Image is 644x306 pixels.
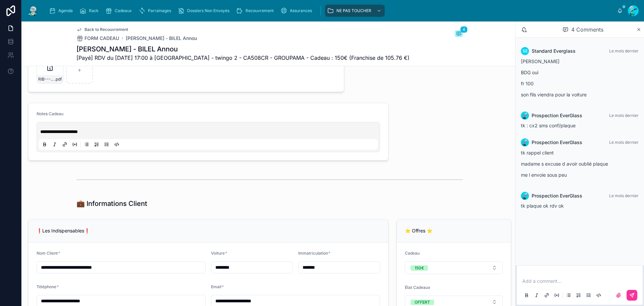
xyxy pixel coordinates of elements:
[76,199,147,208] h1: 💼 Informations Client
[521,171,639,178] p: me l envoie sous peu
[37,228,90,233] span: ❗Les Indispensables❗
[521,149,639,156] p: tk rappel client
[37,284,56,289] span: Téléphone
[47,5,77,17] a: Agenda
[126,35,197,42] a: [PERSON_NAME] - BILEL Annou
[609,193,639,198] span: Le mois dernier
[521,91,639,98] p: son fils viendra pour la voiture
[187,8,229,13] span: Dossiers Non Envoyés
[415,300,430,305] div: OFFERT
[415,265,424,271] div: 150€
[58,8,73,13] span: Agenda
[234,5,278,17] a: Recouvrement
[405,261,503,274] button: Select Button
[532,48,576,54] span: Standard Everglass
[38,77,55,82] span: RIB---2025-09-05T100312.881
[405,285,430,290] span: État Cadeaux
[521,123,576,128] span: tk : cx2 sms conf/plaque
[76,35,119,42] a: FORM CADEAU
[290,8,312,13] span: Assurances
[521,69,639,76] p: BDG oui
[521,160,639,167] p: madame s excuse d avoir oublié plaque
[211,251,225,256] span: Voiture
[609,113,639,118] span: Le mois dernier
[455,30,463,38] button: 4
[298,251,328,256] span: Immatriculation
[77,5,103,17] a: Rack
[27,5,39,16] img: App logo
[609,140,639,145] span: Le mois dernier
[137,5,176,17] a: Parrainages
[176,5,234,17] a: Dossiers Non Envoyés
[85,35,119,42] span: FORM CADEAU
[521,58,639,65] p: [PERSON_NAME]
[521,80,639,87] p: fr 100
[103,5,137,17] a: Cadeaux
[76,54,410,62] span: [Payé] RDV du [DATE] 17:00 à [GEOGRAPHIC_DATA] - twingo 2 - CA508CR - GROUPAMA - Cadeau : 150€ (F...
[55,77,62,82] span: .pdf
[85,27,128,32] span: Back to Recouvrement
[246,8,274,13] span: Recouvrement
[37,111,63,116] span: Notes Cadeau
[460,26,468,33] span: 4
[336,8,371,13] span: NE PAS TOUCHER
[44,3,617,18] div: scrollable content
[532,192,582,199] span: Prospection EverGlass
[115,8,132,13] span: Cadeaux
[405,251,420,256] span: Cadeau
[523,48,528,54] span: SE
[325,5,385,17] a: NE PAS TOUCHER
[571,26,603,34] span: 4 Comments
[37,251,58,256] span: Nom Client
[76,44,410,54] h1: [PERSON_NAME] - BILEL Annou
[278,5,317,17] a: Assurances
[609,48,639,53] span: Le mois dernier
[521,203,564,209] span: tk plaque ok rdv ok
[89,8,99,13] span: Rack
[148,8,171,13] span: Parrainages
[76,27,128,32] a: Back to Recouvrement
[532,112,582,119] span: Prospection EverGlass
[405,228,432,233] span: ⭐ Offres ⭐
[211,284,221,289] span: Email
[532,139,582,146] span: Prospection EverGlass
